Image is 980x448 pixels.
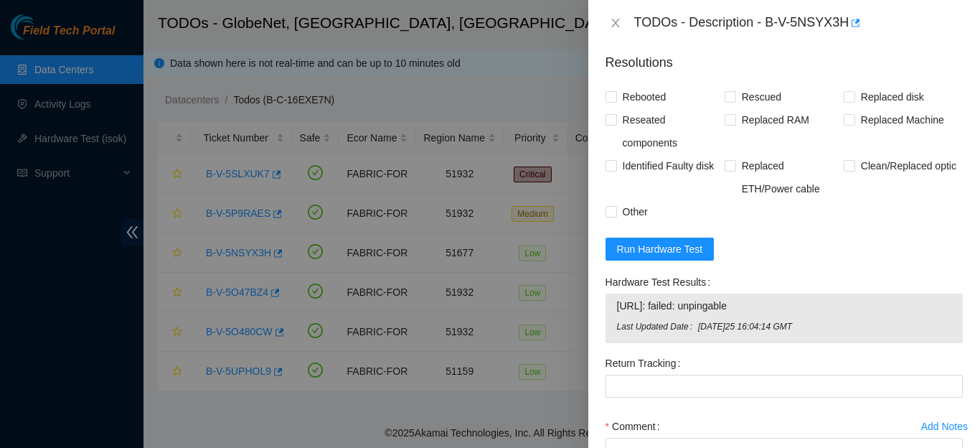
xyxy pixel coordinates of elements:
[606,17,626,30] button: Close
[617,320,698,334] span: Last Updated Date
[617,241,703,257] span: Run Hardware Test
[698,320,951,334] span: [DATE]25 16:04:14 GMT
[921,421,968,431] div: Add Notes
[617,154,720,177] span: Identified Faulty disk
[617,200,654,223] span: Other
[606,42,963,73] p: Resolutions
[610,17,621,29] span: close
[617,298,951,314] span: [URL]: failed: unpingable
[606,271,716,294] label: Hardware Test Results
[606,415,666,438] label: Comment
[617,85,672,108] span: Rebooted
[606,352,687,375] label: Return Tracking
[634,11,963,34] div: TODOs - Description - B-V-5NSYX3H
[617,108,725,154] span: Reseated components
[736,154,844,200] span: Replaced ETH/Power cable
[736,85,787,108] span: Rescued
[920,415,969,438] button: Add Notes
[736,108,815,131] span: Replaced RAM
[855,85,930,108] span: Replaced disk
[606,375,963,398] input: Return Tracking
[606,238,715,261] button: Run Hardware Test
[855,108,950,131] span: Replaced Machine
[855,154,962,177] span: Clean/Replaced optic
